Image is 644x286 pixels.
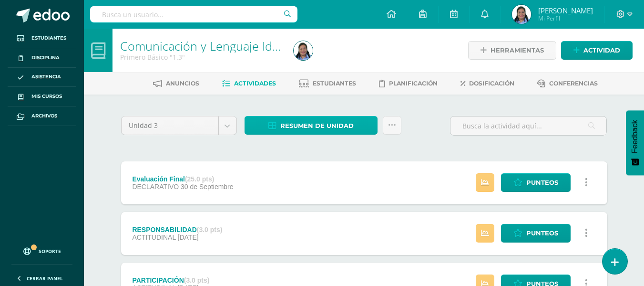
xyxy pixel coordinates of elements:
[8,68,76,87] a: Asistencia
[526,174,558,191] span: Punteos
[39,248,61,254] span: Soporte
[132,175,233,183] div: Evaluación Final
[120,38,345,54] a: Comunicación y Lenguaje Idioma Español
[538,6,593,15] span: [PERSON_NAME]
[8,106,76,126] a: Archivos
[450,117,606,135] input: Busca la actividad aquí...
[27,275,63,282] span: Cerrar panel
[460,76,514,91] a: Dosificación
[8,87,76,106] a: Mis cursos
[626,110,644,175] button: Feedback - Mostrar encuesta
[299,76,356,91] a: Estudiantes
[90,6,297,22] input: Busca un usuario...
[549,80,598,87] span: Conferencias
[379,76,438,91] a: Planificación
[501,224,571,243] a: Punteos
[197,226,223,233] strong: (3.0 pts)
[583,42,620,59] span: Actividad
[526,224,558,242] span: Punteos
[122,117,236,135] a: Unidad 3
[132,183,179,191] span: DECLARATIVO
[178,233,199,241] span: [DATE]
[245,116,378,135] a: Resumen de unidad
[8,29,76,48] a: Estudiantes
[132,226,222,233] div: RESPONSABILIDAD
[491,42,544,59] span: Herramientas
[631,120,639,153] span: Feedback
[120,39,282,53] h1: Comunicación y Lenguaje Idioma Español
[132,233,175,241] span: ACTITUDINAL
[184,276,210,284] strong: (3.0 pts)
[31,73,61,81] span: Asistencia
[294,41,313,60] img: 7789f009e13315f724d5653bd3ad03c2.png
[120,53,282,62] div: Primero Básico '1.3'
[185,175,214,183] strong: (25.0 pts)
[31,112,57,120] span: Archivos
[234,80,276,87] span: Actividades
[153,76,199,91] a: Anuncios
[561,41,633,60] a: Actividad
[468,41,556,60] a: Herramientas
[31,34,66,42] span: Estudiantes
[132,276,209,284] div: PARTICIPACIÓN
[537,76,598,91] a: Conferencias
[181,183,234,191] span: 30 de Septiembre
[129,117,211,135] span: Unidad 3
[166,80,199,87] span: Anuncios
[280,117,354,135] span: Resumen de unidad
[222,76,276,91] a: Actividades
[469,80,514,87] span: Dosificación
[11,238,72,262] a: Soporte
[8,48,76,68] a: Disciplina
[313,80,356,87] span: Estudiantes
[31,93,62,100] span: Mis cursos
[31,54,60,62] span: Disciplina
[389,80,438,87] span: Planificación
[538,14,593,22] span: Mi Perfil
[512,5,531,24] img: 7789f009e13315f724d5653bd3ad03c2.png
[501,173,571,192] a: Punteos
